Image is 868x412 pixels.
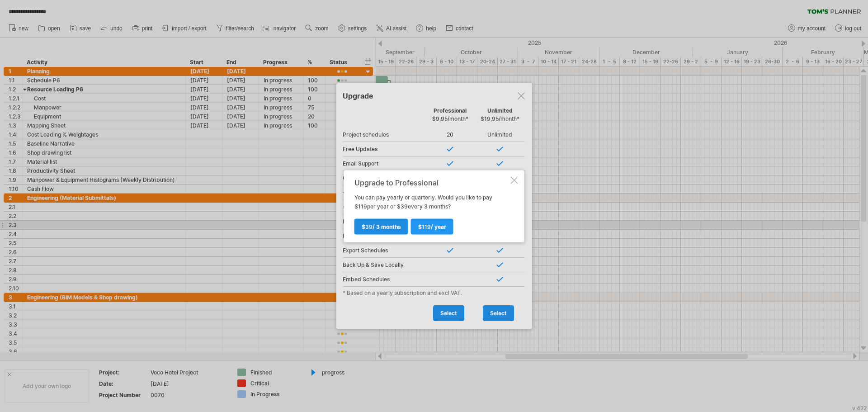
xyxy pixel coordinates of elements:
div: Upgrade to Professional [354,178,509,186]
div: You can pay yearly or quarterly. Would you like to pay $ per year or $ every 3 months? [354,178,509,234]
a: $39/ 3 months [354,218,408,234]
span: 119 [422,223,431,230]
span: 39 [401,203,408,209]
span: 39 [365,223,373,230]
span: 119 [358,203,367,209]
a: $119/ year [411,218,453,234]
span: $ / year [418,223,446,230]
span: $ / 3 months [362,223,401,230]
